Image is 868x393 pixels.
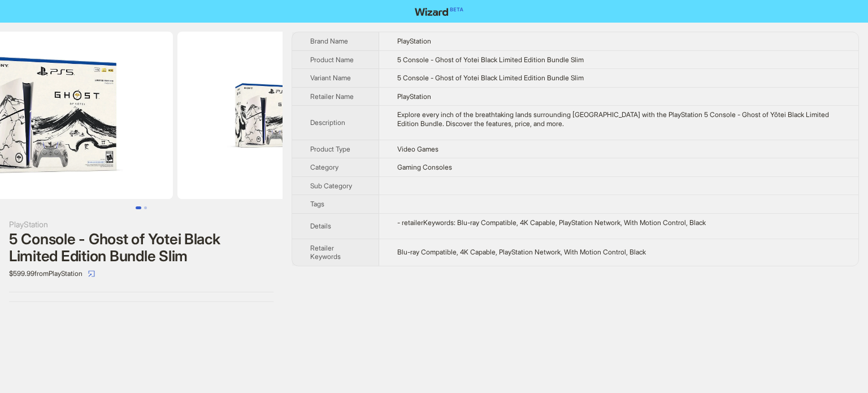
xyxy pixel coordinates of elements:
[9,231,274,265] div: 5 Console - Ghost of Yotei Black Limited Edition Bundle Slim
[310,222,331,230] span: Details
[310,92,354,101] span: Retailer Name
[310,74,351,82] span: Variant Name
[310,200,324,208] span: Tags
[9,218,274,231] div: PlayStation
[397,55,584,64] span: 5 Console - Ghost of Yotei Black Limited Edition Bundle Slim
[177,32,431,199] img: 5 Console - Ghost of Yotei Black Limited Edition Bundle Slim 5 Console - Ghost of Yotei Black Lim...
[136,206,141,209] button: Go to slide 1
[310,118,345,127] span: Description
[310,182,352,190] span: Sub Category
[310,163,338,171] span: Category
[397,163,452,171] span: Gaming Consoles
[397,110,840,128] div: Explore every inch of the breathtaking lands surrounding Mount Yōtei with the PlayStation 5 Conso...
[397,218,840,227] div: - retailerKeywords: Blu-ray Compatible, 4K Capable, PlayStation Network, With Motion Control, Black
[397,248,646,256] span: Blu-ray Compatible, 4K Capable, PlayStation Network, With Motion Control, Black
[397,145,439,153] span: Video Games
[397,37,431,45] span: PlayStation
[310,37,348,45] span: Brand Name
[9,265,274,283] div: $599.99 from PlayStation
[310,55,354,64] span: Product Name
[397,74,584,82] span: 5 Console - Ghost of Yotei Black Limited Edition Bundle Slim
[144,206,147,209] button: Go to slide 2
[310,145,350,153] span: Product Type
[88,270,95,277] span: select
[397,92,431,101] span: PlayStation
[310,244,341,261] span: Retailer Keywords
